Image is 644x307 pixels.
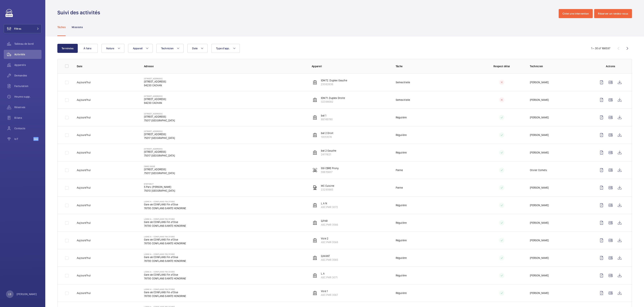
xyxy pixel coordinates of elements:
[144,273,186,277] p: Gare de CONFLANS Fin d'Oise
[106,47,114,50] span: Nature
[321,258,338,262] p: ASC.PMR 3565
[144,154,175,157] p: 75017 [GEOGRAPHIC_DATA]
[144,220,186,224] p: Gare de CONFLANS Fin d'Oise
[313,256,317,260] img: elevator.svg
[77,186,91,190] p: Aujourd'hui
[77,221,91,225] p: Aujourd'hui
[14,63,42,67] span: Appareils
[321,184,334,188] p: MC Cuisine
[313,98,317,102] img: elevator.svg
[77,80,91,84] p: Aujourd'hui
[17,292,37,296] p: [PERSON_NAME]
[77,238,91,242] p: Aujourd'hui
[14,27,21,31] span: Filtres
[144,83,166,87] p: 94230 CACHAN
[559,9,593,18] button: Créer une intervention
[77,291,91,295] p: Aujourd'hui
[77,168,91,172] p: Aujourd'hui
[313,221,317,225] img: elevator.svg
[144,130,175,132] p: [STREET_ADDRESS]
[396,256,407,260] p: Régulière
[313,238,317,243] img: elevator.svg
[144,277,186,280] p: 78700 CONFLANS SAINTE HONORINE
[321,289,338,293] p: Voie 1
[14,42,42,46] span: Tableau de bord
[321,117,333,121] p: 89749780
[321,114,333,117] p: bat 1
[313,150,317,155] img: elevator.svg
[14,84,42,88] span: Facturation
[396,133,407,137] p: Régulière
[144,132,175,136] p: [STREET_ADDRESS]
[161,47,174,50] span: Technicien
[77,98,91,102] p: Aujourd'hui
[144,167,175,171] p: [STREET_ADDRESS]
[321,79,347,82] p: IDM72. Duplex Gauche
[530,64,591,68] p: Technicien
[321,82,347,86] p: 23062636
[144,218,186,220] p: Ligne A - CONFLANS FIN D'OISE
[144,119,175,122] p: 75017 [GEOGRAPHIC_DATA]
[321,201,338,205] p: L.A N
[479,64,524,68] p: Respect délai
[57,9,102,16] h1: Suivi des activités
[77,256,91,260] p: Aujourd'hui
[530,274,549,277] p: [PERSON_NAME]
[321,275,337,279] p: ASC.PMR 3071
[321,223,338,227] p: ASC.PMR 3566
[396,98,410,102] p: Semestrielle
[14,137,33,141] span: IoT
[192,47,198,50] span: Date
[321,149,336,153] p: bat 2 Gauche
[77,203,91,207] p: Aujourd'hui
[144,115,175,119] p: [STREET_ADDRESS]
[530,168,547,172] p: Olivier Comets
[144,136,175,140] p: 75017 [GEOGRAPHIC_DATA]
[530,238,549,242] p: [PERSON_NAME]
[321,153,336,156] p: 24111621
[144,185,175,189] p: 5 Parv. [PERSON_NAME]
[144,294,186,298] p: 78700 CONFLANS SAINTE HONORINE
[396,221,407,225] p: Régulière
[313,291,317,295] img: elevator.svg
[8,292,11,296] p: LB
[144,288,186,290] p: Ligne A - CONFLANS FIN D'OISE
[321,188,334,191] p: 23290665
[396,116,407,119] p: Régulière
[4,24,42,33] button: Filtres
[144,206,186,210] p: 78700 CONFLANS SAINTE HONORINE
[530,80,549,84] p: [PERSON_NAME]
[321,100,345,104] p: 32398082
[313,168,317,172] img: fire_alarm.svg
[321,205,338,209] p: ASC.PMR 3072
[144,290,186,294] p: Gare de CONFLANS Fin d'Oise
[313,273,317,278] img: elevator.svg
[597,64,624,68] p: Actions
[144,101,166,105] p: 94230 CACHAN
[313,80,317,85] img: elevator.svg
[396,238,407,242] p: Régulière
[14,105,42,109] span: Réserves
[396,186,403,190] p: Panne
[128,44,153,53] button: Appareil
[77,64,138,68] p: Date
[57,25,66,29] p: Tâches
[144,64,306,68] p: Adresse
[321,219,338,223] p: Q.PAR
[321,131,333,135] p: bat 2 Droit
[133,47,143,50] span: Appareil
[396,291,407,295] p: Régulière
[396,203,407,207] p: Régulière
[313,203,317,207] img: elevator.svg
[77,133,91,137] p: Aujourd'hui
[144,224,186,228] p: 78700 CONFLANS SAINTE HONORINE
[72,25,83,29] p: Missions
[321,166,339,170] p: SSI CBRE Prony
[14,116,42,120] span: Bilans
[211,44,240,53] button: Type d'app.
[530,203,549,207] p: [PERSON_NAME]
[396,168,403,172] p: Panne
[313,185,317,190] img: freight_elevator.svg
[591,46,610,50] div: 1 – 30 of 166597
[530,221,549,225] p: [PERSON_NAME]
